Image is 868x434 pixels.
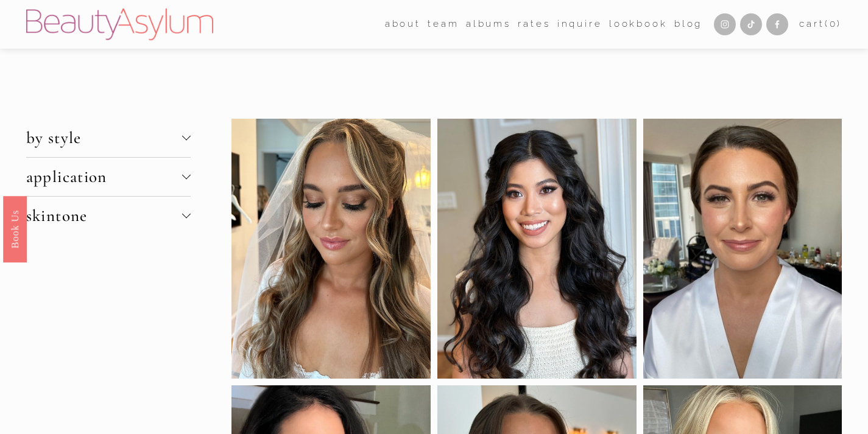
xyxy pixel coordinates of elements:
[26,206,182,226] span: skintone
[557,15,602,34] a: Inquire
[26,167,182,187] span: application
[428,16,459,33] span: team
[26,128,182,148] span: by style
[26,197,191,235] button: skintone
[609,15,668,34] a: Lookbook
[3,195,27,262] a: Book Us
[385,16,421,33] span: about
[385,15,421,34] a: folder dropdown
[518,15,550,34] a: Rates
[799,16,842,33] a: 0 items in cart
[26,119,191,157] button: by style
[466,15,511,34] a: albums
[830,18,838,29] span: 0
[674,15,702,34] a: Blog
[714,13,736,35] a: Instagram
[825,18,842,29] span: ( )
[428,15,459,34] a: folder dropdown
[26,9,213,40] img: Beauty Asylum | Bridal Hair &amp; Makeup Charlotte &amp; Atlanta
[26,158,191,196] button: application
[740,13,762,35] a: TikTok
[766,13,788,35] a: Facebook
